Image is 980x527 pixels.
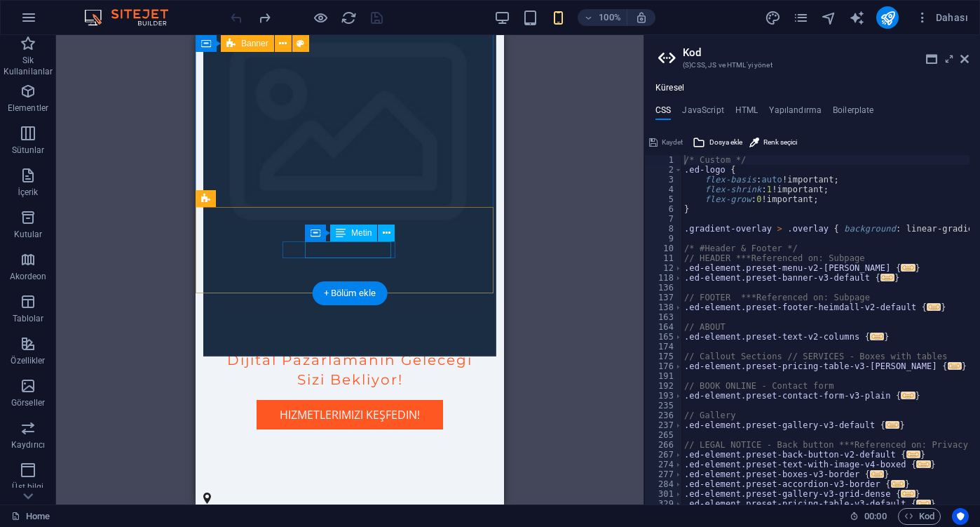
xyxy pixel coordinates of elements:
div: 164 [645,322,683,332]
p: İçerik [18,187,38,198]
span: Kod [904,508,934,525]
p: Kutular [14,229,43,240]
h3: (S)CSS, JS ve HTML'yi yönet [683,59,941,72]
div: 4 [645,185,683,194]
div: 236 [645,411,683,420]
i: Sayfalar (Ctrl+Alt+S) [793,10,809,26]
span: ... [917,460,931,468]
i: Navigatör [821,10,837,26]
div: 301 [645,489,683,499]
div: 265 [645,430,683,440]
span: : [874,511,876,521]
div: 284 [645,479,683,489]
button: design [764,9,781,26]
p: Üst bilgi [12,481,43,493]
button: pages [792,9,809,26]
button: text_generator [848,9,865,26]
div: 1 [645,155,683,165]
button: publish [876,6,899,29]
span: ... [870,333,884,340]
span: ... [906,451,920,458]
h4: CSS [655,105,671,121]
div: 2 [645,165,683,175]
h4: JavaScript [682,105,723,121]
p: Özellikler [11,355,45,366]
h4: Yapılandırma [769,105,822,121]
span: ... [880,274,894,281]
h2: Kod [683,46,969,59]
div: 174 [645,342,683,352]
div: 165 [645,332,683,342]
i: Yeniden boyutlandırmada yakınlaştırma düzeyini seçilen cihaza uyacak şekilde otomatik olarak ayarla. [635,11,648,24]
span: Renk seçici [763,134,797,151]
div: 11 [645,253,683,263]
h6: 100% [599,9,621,26]
i: Tasarım (Ctrl+Alt+Y) [765,10,781,26]
div: 10 [645,244,683,253]
span: ... [891,480,905,488]
div: 9 [645,234,683,244]
button: Dosya ekle [690,134,744,151]
span: ... [885,421,899,429]
p: Elementler [8,102,48,114]
span: ... [870,470,884,478]
span: ... [901,264,916,272]
button: navigator [820,9,837,26]
div: 266 [645,440,683,450]
div: 136 [645,283,683,293]
i: Yinele: Elementleri sil (Ctrl+Y, ⌘+Y) [257,10,273,26]
span: Dosya ekle [709,134,742,151]
a: Seçimi iptal etmek için tıkla. Sayfaları açmak için çift tıkla [11,508,50,525]
h4: Küresel [655,83,684,94]
img: Editor Logo [81,9,186,26]
button: redo [256,9,273,26]
div: 193 [645,391,683,401]
i: Sayfayı yeniden yükleyin [341,10,357,26]
div: 5 [645,194,683,204]
span: 00 00 [864,508,886,525]
button: 100% [578,9,627,26]
div: 277 [645,469,683,479]
div: 118 [645,273,683,283]
button: Renk seçici [747,134,799,151]
div: 137 [645,293,683,302]
p: Sütunlar [12,145,45,156]
span: ... [927,303,941,311]
div: 12 [645,263,683,273]
h4: HTML [735,105,758,121]
div: 191 [645,371,683,381]
span: Banner [241,39,268,48]
div: 267 [645,450,683,460]
div: 237 [645,420,683,430]
div: + Bölüm ekle [313,281,388,305]
p: Akordeon [10,271,47,282]
span: ... [901,392,916,399]
p: Görseller [11,397,45,408]
div: 329 [645,499,683,509]
p: Tablolar [13,313,44,324]
button: Ön izleme modundan çıkıp düzenlemeye devam etmek için buraya tıklayın [312,9,329,26]
div: 6 [645,204,683,214]
h6: Oturum süresi [850,508,887,525]
h4: Boilerplate [833,105,874,121]
button: Kod [898,508,941,525]
div: 235 [645,401,683,411]
div: 175 [645,352,683,361]
i: AI Writer [849,10,865,26]
i: Yayınla [880,10,896,26]
button: Dahası [910,6,974,29]
div: 138 [645,302,683,312]
div: 163 [645,312,683,322]
span: Metin [351,229,372,237]
span: ... [948,362,962,370]
div: 7 [645,214,683,224]
div: 3 [645,175,683,185]
div: 8 [645,224,683,234]
span: Dahası [916,11,968,25]
div: 176 [645,361,683,371]
p: Kaydırıcı [11,439,45,451]
div: 274 [645,460,683,469]
div: 192 [645,381,683,391]
button: reload [340,9,357,26]
button: Usercentrics [952,508,969,525]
